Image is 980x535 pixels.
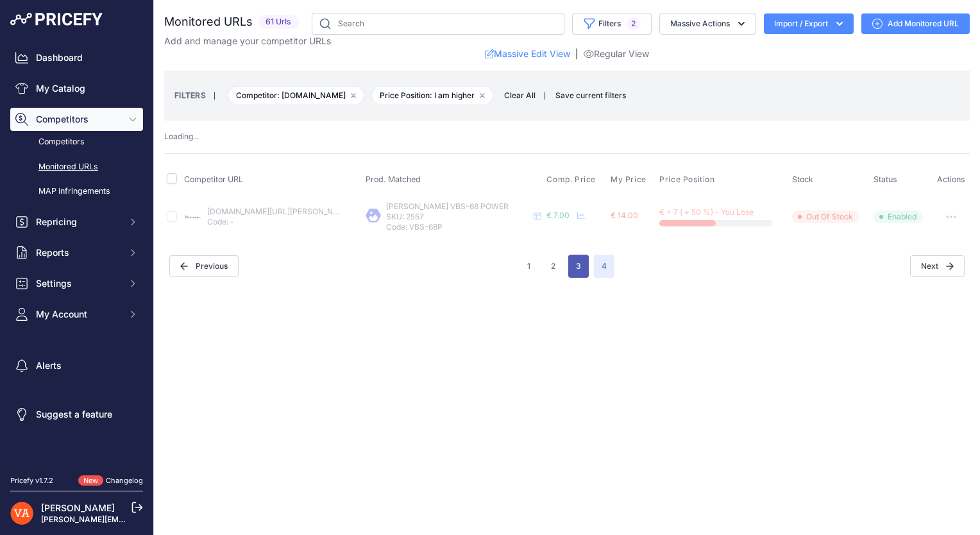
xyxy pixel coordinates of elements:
[594,255,614,278] span: 4
[611,174,649,185] button: My Price
[659,174,717,185] button: Price Position
[10,354,143,377] a: Alerts
[36,246,120,259] span: Reports
[164,13,253,31] h2: Monitored URLs
[874,174,897,184] span: Status
[10,156,143,178] a: Monitored URLs
[78,475,103,486] span: New
[546,174,598,185] button: Comp. Price
[10,210,143,234] button: Repricing
[169,255,239,277] button: Previous
[10,77,143,100] a: My Catalog
[174,90,206,100] small: FILTERS
[792,174,813,184] span: Stock
[36,277,120,290] span: Settings
[41,502,115,513] a: [PERSON_NAME]
[626,17,641,30] span: 2
[36,113,120,126] span: Competitors
[659,207,754,217] span: € + 7 ( + 50 %) - You Lose
[543,255,563,278] button: Go to page 2
[659,13,756,35] button: Massive Actions
[10,131,143,153] a: Competitors
[164,35,331,47] p: Add and manage your competitor URLs
[36,216,120,228] span: Repricing
[910,255,965,277] span: Next
[544,92,546,99] small: |
[207,217,341,227] p: Code: -
[193,132,199,141] span: ...
[164,132,199,141] span: Loading
[546,210,570,220] span: € 7.00
[584,47,649,60] a: Regular View
[10,46,143,460] nav: Sidebar
[206,92,223,99] small: |
[36,308,120,321] span: My Account
[386,222,528,232] p: Code: VBS-68P
[228,86,364,105] span: Competitor: [DOMAIN_NAME]
[41,514,302,524] a: [PERSON_NAME][EMAIL_ADDRESS][PERSON_NAME][DOMAIN_NAME]
[792,210,859,223] span: Out Of Stock
[568,255,589,278] button: Go to page 3
[366,174,421,184] span: Prod. Matched
[184,174,243,184] span: Competitor URL
[10,303,143,326] button: My Account
[10,13,103,26] img: Pricefy Logo
[10,272,143,295] button: Settings
[10,180,143,203] a: MAP infringements
[10,241,143,264] button: Reports
[386,212,528,222] p: SKU: 2557
[10,475,53,486] div: Pricefy v1.7.2
[312,13,564,35] input: Search
[386,201,509,211] span: [PERSON_NAME] VBS-68 POWER
[572,13,652,35] button: Filters2
[10,108,143,131] button: Competitors
[10,46,143,69] a: Dashboard
[207,207,352,216] a: [DOMAIN_NAME][URL][PERSON_NAME]
[371,86,493,105] span: Price Position: I am higher
[659,174,714,185] span: Price Position
[937,174,965,184] span: Actions
[611,174,646,185] span: My Price
[546,174,596,185] span: Comp. Price
[10,403,143,426] a: Suggest a feature
[485,47,570,60] a: Massive Edit View
[874,210,923,223] span: Enabled
[555,90,626,100] span: Save current filters
[575,47,579,60] span: |
[611,210,638,220] span: € 14.00
[106,476,143,485] a: Changelog
[764,13,854,34] button: Import / Export
[861,13,970,34] a: Add Monitored URL
[520,255,538,278] button: Go to page 1
[498,89,542,102] button: Clear All
[258,15,299,30] span: 61 Urls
